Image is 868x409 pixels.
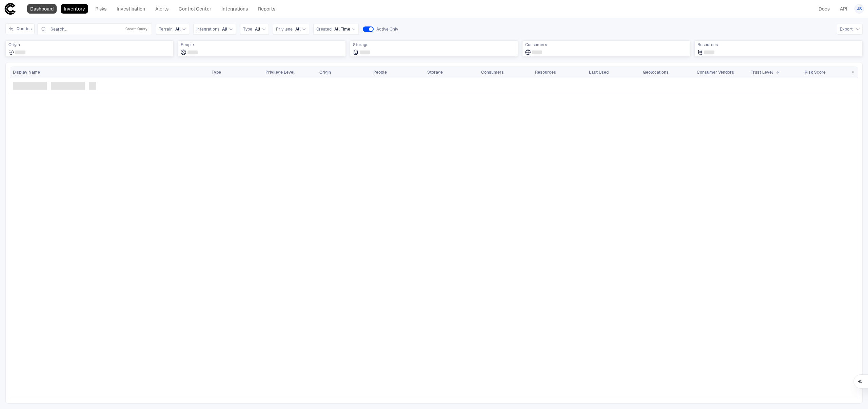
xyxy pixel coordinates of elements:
span: Risk Score [805,70,826,75]
span: People [181,42,343,48]
span: Origin [319,70,331,75]
span: JS [857,6,862,12]
span: Type [243,26,252,32]
span: Last Used [589,70,609,75]
span: People [373,70,387,75]
button: Queries [5,23,35,34]
span: All [222,26,228,32]
div: Total sources where identities were created [5,40,174,57]
a: Investigation [114,4,148,14]
a: Alerts [152,4,172,14]
span: Origin [8,42,171,48]
span: Resources [535,70,556,75]
span: Type [212,70,221,75]
span: Active Only [376,26,398,32]
span: Trust Level [751,70,773,75]
span: Resources [697,42,860,48]
a: API [837,4,850,14]
span: All Time [334,26,350,32]
a: Inventory [61,4,88,14]
span: All [255,26,260,32]
span: Display Name [13,70,40,75]
a: Docs [815,4,833,14]
div: Total resources accessed or granted by identities [694,40,863,57]
span: Consumers [525,42,687,48]
span: Integrations [196,26,219,32]
button: JS [854,4,864,14]
div: Expand queries side panel [5,23,37,34]
span: Created [316,26,332,32]
span: Storage [353,42,515,48]
span: Consumer Vendors [697,70,734,75]
div: Total consumers using identities [522,40,690,57]
a: Dashboard [27,4,57,14]
a: Reports [255,4,278,14]
a: Risks [92,4,110,14]
div: Total storage locations where identities are stored [350,40,518,57]
div: Total employees associated with identities [178,40,346,57]
a: Integrations [218,4,251,14]
span: Storage [427,70,443,75]
span: Consumers [481,70,504,75]
span: Geolocations [643,70,669,75]
span: Terrain [159,26,173,32]
button: Create Query [124,25,149,33]
span: All [295,26,301,32]
button: Export [837,24,863,35]
span: Privilege Level [265,70,295,75]
span: Privilege [276,26,293,32]
a: Control Center [176,4,214,14]
span: All [175,26,181,32]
